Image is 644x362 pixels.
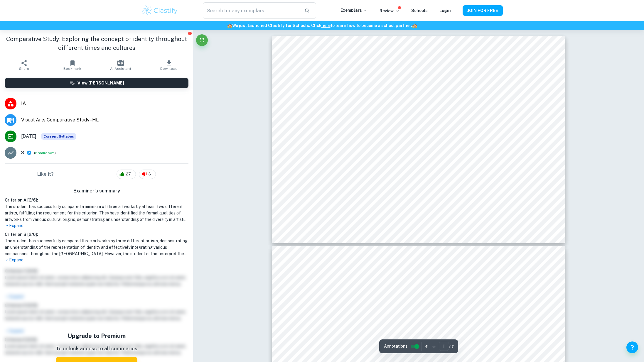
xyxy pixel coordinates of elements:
[139,170,156,179] div: 3
[19,67,29,71] span: Share
[5,238,188,257] h1: The student has successfully compared three artworks by three different artists, demonstrating an...
[145,57,193,73] button: Download
[160,67,178,71] span: Download
[35,150,55,155] button: Breakdown
[463,5,503,16] button: JOIN FOR FREE
[21,100,188,107] span: IA
[21,133,36,140] span: [DATE]
[48,57,97,73] button: Bookmark
[21,116,188,124] span: Visual Arts Comparative Study - HL
[1,22,643,29] h6: We just launched Clastify for Schools. Click to learn how to become a school partner.
[227,23,232,28] span: 🏫
[110,67,131,71] span: AI Assistant
[5,257,188,263] p: Expand
[196,34,208,46] button: Fullscreen
[145,171,154,177] span: 3
[188,31,192,35] button: Report issue
[321,23,331,28] a: here
[203,2,300,19] input: Search for any exemplars...
[63,67,81,71] span: Bookmark
[21,149,24,156] p: 3
[2,187,191,194] h6: Examiner's summary
[41,133,76,140] span: Current Syllabus
[412,23,417,28] span: 🏫
[117,170,136,179] div: 27
[626,341,638,353] button: Help and Feedback
[77,80,124,86] h6: View [PERSON_NAME]
[41,133,76,140] div: This exemplar is based on the current syllabus. Feel free to refer to it for inspiration/ideas wh...
[56,331,137,340] h5: Upgrade to Premium
[5,35,188,52] h1: Comparative Study: Exploring the concept of identity throughout different times and cultures
[380,8,399,14] p: Review
[5,197,188,203] h6: Criterion A [ 3 / 6 ]:
[123,171,134,177] span: 27
[117,60,124,66] img: AI Assistant
[5,203,188,223] h1: The student has successfully compared a minimum of three artworks by at least two different artis...
[340,7,368,13] p: Exemplars
[5,78,188,88] button: View [PERSON_NAME]
[384,343,407,349] span: Annotations
[5,223,188,229] p: Expand
[141,5,178,16] img: Clastify logo
[97,57,145,73] button: AI Assistant
[37,171,54,178] h6: Like it?
[449,344,454,349] span: / 17
[439,8,451,13] a: Login
[34,150,56,156] span: ( )
[411,8,428,13] a: Schools
[56,345,137,353] p: To unlock access to all summaries
[5,231,188,238] h6: Criterion B [ 2 / 6 ]:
